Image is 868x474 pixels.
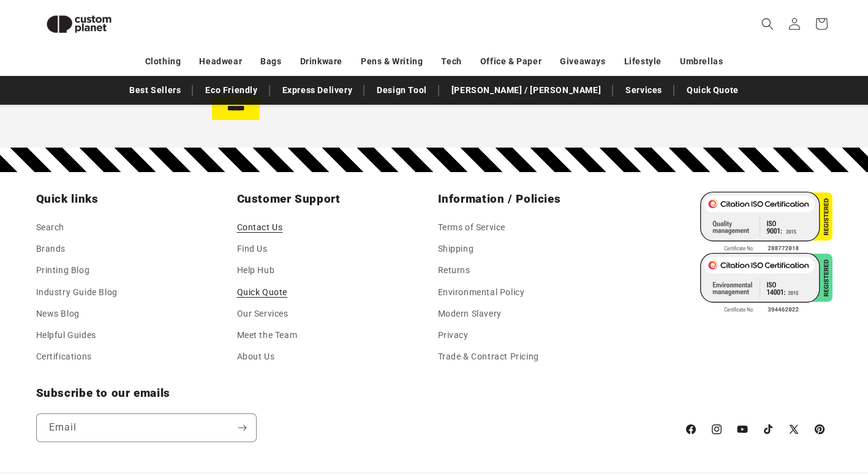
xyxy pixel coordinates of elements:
[237,260,275,281] a: Help Hub
[260,51,281,72] a: Bags
[36,282,118,303] a: Industry Guide Blog
[36,303,80,325] a: News Blog
[441,51,461,72] a: Tech
[438,346,539,367] a: Trade & Contract Pricing
[36,386,672,401] h2: Subscribe to our emails
[36,192,230,206] h2: Quick links
[15,331,440,342] span: I agree to receive other communications from Custom Planet.
[237,282,288,303] a: Quick Quote
[145,51,181,72] a: Clothing
[237,220,283,238] a: Contact Us
[237,325,298,346] a: Meet the Team
[438,325,469,346] a: Privacy
[700,253,832,314] img: ISO 14001 Certified
[36,5,122,43] img: Custom Planet
[480,51,542,72] a: Office & Paper
[445,80,607,101] a: [PERSON_NAME] / [PERSON_NAME]
[371,80,433,101] a: Design Tool
[229,413,256,442] button: Subscribe
[36,238,66,260] a: Brands
[123,80,187,101] a: Best Sellers
[438,282,525,303] a: Environmental Policy
[438,260,470,281] a: Returns
[438,238,474,260] a: Shipping
[199,51,242,72] a: Headwear
[754,10,781,37] summary: Search
[237,192,431,206] h2: Customer Support
[36,220,65,238] a: Search
[560,51,605,72] a: Giveaways
[624,51,662,72] a: Lifestyle
[438,303,502,325] a: Modern Slavery
[199,80,263,101] a: Eco Friendly
[438,220,506,238] a: Terms of Service
[237,238,268,260] a: Find Us
[276,80,359,101] a: Express Delivery
[3,333,11,341] input: I agree to receive other communications from Custom Planet.
[680,51,723,72] a: Umbrellas
[700,192,832,253] img: ISO 9001 Certified
[36,346,92,367] a: Certifications
[237,303,289,325] a: Our Services
[36,260,90,281] a: Printing Blog
[361,51,423,72] a: Pens & Writing
[619,80,668,101] a: Services
[681,80,745,101] a: Quick Quote
[36,325,96,346] a: Helpful Guides
[438,192,632,206] h2: Information / Policies
[300,51,342,72] a: Drinkware
[807,415,868,474] iframe: Chat Widget
[237,346,275,367] a: About Us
